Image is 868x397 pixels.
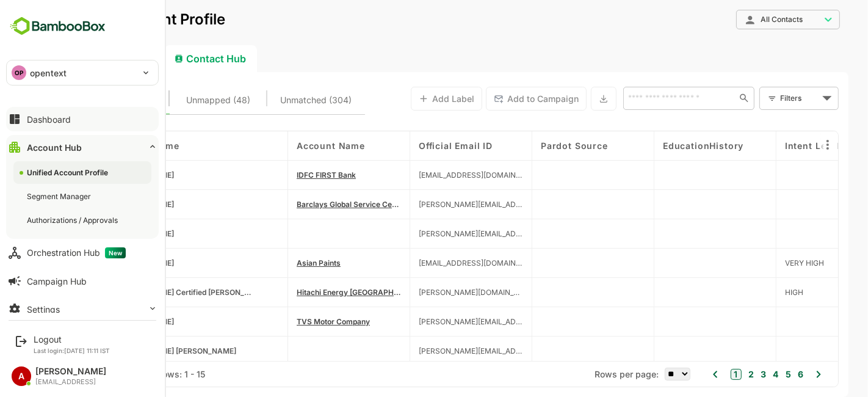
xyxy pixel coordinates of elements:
span: TVS Motor Company [254,317,327,326]
button: 3 [715,368,723,381]
span: All Contacts [718,15,760,24]
button: Dashboard [6,107,159,131]
span: Adarsh Kumar [71,317,131,326]
span: Account Name [254,140,322,151]
span: Barclays Global Service Centre Private Limited [254,200,358,209]
button: Orchestration HubNew [6,241,159,265]
span: sourav.de@hitachienergy.com [376,288,480,297]
button: 2 [703,368,711,381]
span: Pavan Gurijala Pavan [71,346,193,355]
span: siddharth.paropkare@asianpaints.com [376,258,480,268]
span: Rows per page: [552,369,616,379]
img: BambooboxFullLogoMark.5f36c76dfaba33ec1ec1367b70bb1252.svg [6,15,109,38]
div: Settings [27,304,60,315]
button: Add to Campaign [443,87,544,111]
span: omar javeed [71,229,131,238]
div: [EMAIL_ADDRESS] [35,378,106,386]
span: Intent Level [742,140,797,151]
span: These are the contacts which matched with only one of the existing accounts [45,92,112,108]
button: 6 [752,368,761,381]
p: Last login: [DATE] 11:11 IST [34,347,110,354]
button: 1 [688,369,699,380]
button: Account Hub [6,135,159,159]
div: [PERSON_NAME] [35,366,106,377]
span: Hitachi Energy India [254,288,358,297]
span: VERY HIGH [742,258,781,268]
span: allu.reddy1@idfcfirstbank.com [376,170,480,180]
div: All Contacts [693,8,797,32]
span: Sourav Certified Sourav [71,288,212,297]
p: opentext [30,67,67,79]
span: HIGH [742,288,761,297]
span: omar.javeed@gmrgroup.in [376,229,480,238]
span: Asian Paints [254,258,298,268]
div: Campaign Hub [27,276,87,286]
div: Account Hub [27,142,82,153]
span: Official Email ID [376,140,450,151]
span: Siddharth Paropkare [71,258,131,268]
div: Filters [736,86,796,111]
div: Filters [737,92,776,104]
span: pavan.gurijala@gmrgroup.in [376,346,480,355]
div: Unified Account Profile [27,167,110,178]
p: Unified Account Profile [20,12,183,27]
span: These are the contacts which matched with multiple existing accounts [144,92,208,108]
span: bhupendra@barclays.com [376,200,480,209]
button: 4 [728,368,736,381]
div: OPopentext [7,60,158,85]
span: These are the contacts which did not match with any of the existing accounts [238,92,309,108]
span: IDFC FIRST Bank [254,170,313,180]
div: Contact Hub [122,45,214,72]
span: adarsh.kumar@tvsmotor.com [376,317,480,326]
div: Authorizations / Approvals [27,215,120,225]
button: Campaign Hub [6,269,159,293]
div: A [12,366,31,386]
button: Add Label [368,87,439,111]
div: Logout [34,334,110,344]
button: Export the selected data as CSV [548,87,574,111]
div: Dashboard [27,114,71,125]
span: Bhupendra Deorukhakar [71,200,131,209]
div: All Contacts [702,14,778,25]
div: Total Rows: 1659 | Rows: 1 - 15 [37,369,162,379]
button: Settings [6,297,159,321]
div: Account Hub [20,45,117,72]
div: Segment Manager [27,191,93,202]
span: New [105,247,126,258]
span: educationHistory [620,140,701,151]
span: Pardot Source [498,140,565,151]
div: OP [12,65,26,80]
span: Contact Name [71,140,137,151]
button: 5 [740,368,748,381]
span: Allu Reddy [71,170,131,180]
div: Orchestration Hub [27,247,126,258]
